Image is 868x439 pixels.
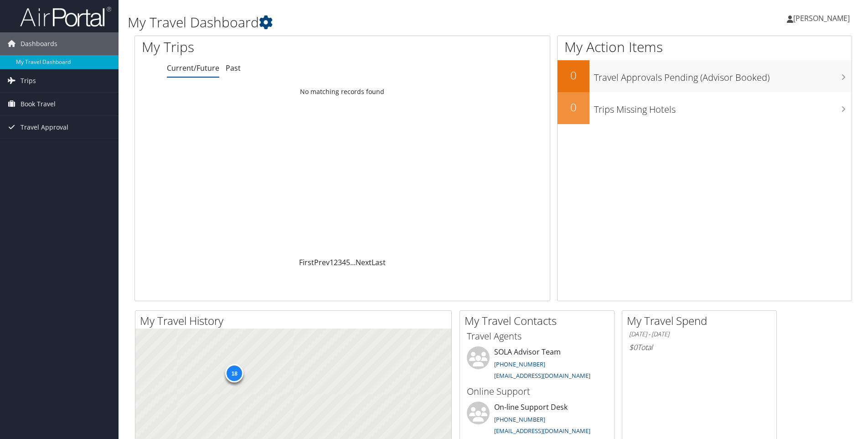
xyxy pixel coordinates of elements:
a: 3 [338,257,342,267]
a: 0Trips Missing Hotels [558,92,852,124]
span: Trips [21,69,36,92]
h2: My Travel History [140,313,451,329]
h1: My Trips [142,37,370,57]
a: 1 [330,257,334,267]
span: $0 [629,342,637,352]
a: 0Travel Approvals Pending (Advisor Booked) [558,60,852,92]
li: On-line Support Desk [462,402,612,439]
a: Next [356,257,372,267]
a: [EMAIL_ADDRESS][DOMAIN_NAME] [494,427,590,435]
h1: My Travel Dashboard [128,13,615,32]
h3: Trips Missing Hotels [594,99,852,116]
a: [PHONE_NUMBER] [494,415,545,423]
h1: My Action Items [558,37,852,57]
span: … [350,257,356,267]
h2: My Travel Contacts [465,313,614,329]
h2: 0 [558,68,589,83]
h6: [DATE] - [DATE] [629,330,770,339]
span: Travel Approval [21,116,68,139]
h3: Online Support [467,385,607,398]
a: Prev [314,257,330,267]
a: First [299,257,314,267]
span: Dashboards [21,32,57,55]
span: [PERSON_NAME] [793,13,850,23]
div: 18 [225,364,243,382]
a: Last [372,257,386,267]
a: 2 [334,257,338,267]
h3: Travel Agents [467,330,607,343]
a: [EMAIL_ADDRESS][DOMAIN_NAME] [494,371,590,380]
li: SOLA Advisor Team [462,346,612,384]
span: Book Travel [21,93,56,115]
a: [PERSON_NAME] [787,5,859,32]
a: Past [226,63,241,73]
a: 4 [342,257,346,267]
h6: Total [629,342,770,352]
a: Current/Future [167,63,219,73]
a: 5 [346,257,350,267]
h3: Travel Approvals Pending (Advisor Booked) [594,67,852,84]
img: airportal-logo.png [20,6,111,27]
td: No matching records found [135,84,550,100]
h2: My Travel Spend [627,313,776,329]
a: [PHONE_NUMBER] [494,360,545,368]
h2: 0 [558,99,589,115]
